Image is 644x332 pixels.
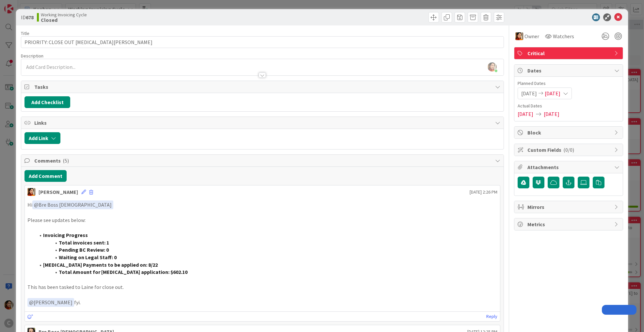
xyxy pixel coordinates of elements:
[29,299,34,306] span: @
[29,299,72,306] span: [PERSON_NAME]
[553,32,574,40] span: Watchers
[34,157,491,165] span: Comments
[63,157,69,164] span: ( 5 )
[34,119,491,127] span: Links
[59,254,117,261] strong: Waiting on Legal Staff: 0
[521,89,537,97] span: [DATE]
[21,13,34,21] span: ID
[488,62,497,71] img: ZE7sHxBjl6aIQZ7EmcD5y5U36sLYn9QN.jpeg
[563,147,574,153] span: ( 0/0 )
[26,14,34,21] b: 678
[544,110,559,118] span: [DATE]
[34,201,112,208] span: Bre Boss [DEMOGRAPHIC_DATA]
[39,188,78,196] div: [PERSON_NAME]
[34,201,39,208] span: @
[41,17,87,23] b: Closed
[59,246,109,253] strong: Pending BC Review: 0
[527,203,611,211] span: Mirrors
[59,269,187,275] strong: Total Amount for [MEDICAL_DATA] application: $602.10
[24,96,70,108] button: Add Checklist
[21,36,504,48] input: type card name here...
[518,80,620,87] span: Planned Dates
[527,67,611,74] span: Dates
[545,89,560,97] span: [DATE]
[486,312,497,321] a: Reply
[527,49,611,57] span: Critical
[34,83,491,91] span: Tasks
[27,216,497,224] p: Please see updates below:
[524,32,539,40] span: Owner
[527,163,611,171] span: Attachments
[27,298,497,307] p: fyi.
[43,232,88,238] strong: Invoicing Progress
[527,220,611,228] span: Metrics
[515,32,523,40] img: PM
[27,200,497,209] p: Hi
[41,12,87,17] span: Working Invoicing Cycle
[527,129,611,136] span: Block
[470,189,497,196] span: [DATE] 2:26 PM
[527,146,611,154] span: Custom Fields
[518,110,533,118] span: [DATE]
[27,283,497,291] p: This has been tasked to Laine for close out.
[27,188,35,196] img: PM
[21,30,29,36] label: Title
[518,103,620,109] span: Actual Dates
[21,53,43,59] span: Description
[24,170,67,182] button: Add Comment
[59,239,109,246] strong: Total invoices sent: 1
[24,132,60,144] button: Add Link
[43,261,158,268] strong: [MEDICAL_DATA] Payments to be applied on: 8/22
